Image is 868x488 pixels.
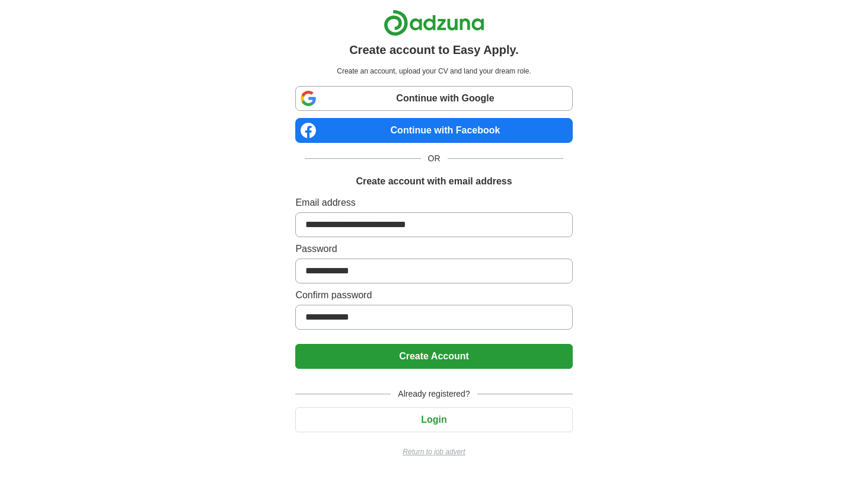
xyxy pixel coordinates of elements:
[295,118,572,143] a: Continue with Facebook
[295,414,572,425] a: Login
[295,196,572,210] label: Email address
[295,446,572,457] a: Return to job advert
[384,9,484,36] img: Adzuna logo
[295,344,572,369] button: Create Account
[295,86,572,111] a: Continue with Google
[295,242,572,256] label: Password
[391,388,477,400] span: Already registered?
[295,288,572,302] label: Confirm password
[356,174,512,189] h1: Create account with email address
[295,407,572,432] button: Login
[421,152,448,165] span: OR
[298,66,570,76] p: Create an account, upload your CV and land your dream role.
[349,41,519,59] h1: Create account to Easy Apply.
